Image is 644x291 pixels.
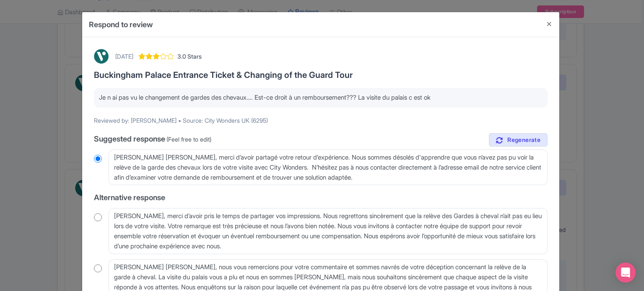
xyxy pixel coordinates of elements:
textarea: [PERSON_NAME] [PERSON_NAME], merci d’avoir partagé votre retour d’expérience. Nous sommes désolés... [109,149,548,185]
p: Reviewed by: [PERSON_NAME] • Source: City Wonders UK (6295) [94,116,548,125]
div: Open Intercom Messenger [615,263,636,283]
a: Regenerate [489,133,548,147]
span: Regenerate [507,136,540,144]
div: [DATE] [115,52,133,61]
textarea: [PERSON_NAME], merci d’avoir pris le temps de partager vos impressions. Nous regrettons sincèreme... [109,208,548,254]
span: Suggested response [94,134,165,143]
button: Close [539,12,559,36]
span: Alternative response [94,193,165,202]
p: Je n ai pas vu le changement de gardes des chevaux…. Est-ce droit à un remboursement??? La visite... [99,93,543,103]
span: (Feel free to edit) [166,136,211,143]
h4: Respond to review [89,19,153,30]
h3: Buckingham Palace Entrance Ticket & Changing of the Guard Tour [94,70,548,80]
span: 3.0 Stars [177,52,202,61]
img: Viator Logo [94,49,109,64]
